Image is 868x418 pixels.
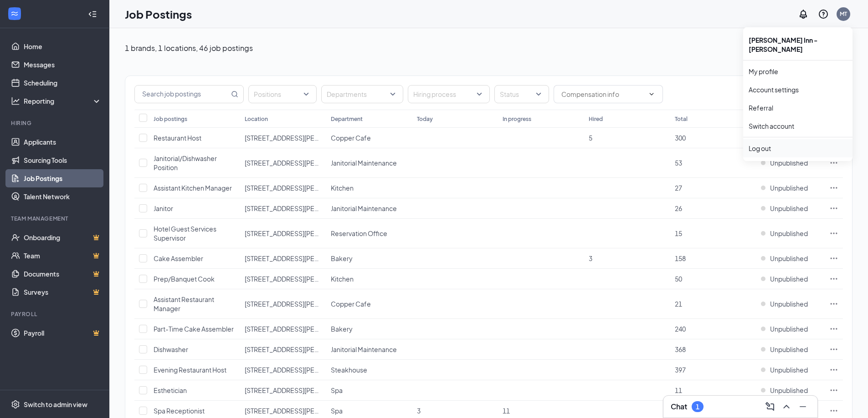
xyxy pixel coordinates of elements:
td: Kitchen [326,178,412,198]
button: Minimize [796,399,810,414]
span: [STREET_ADDRESS][PERSON_NAME] [245,300,356,308]
span: Unpublished [770,158,808,167]
span: 3 [589,254,592,262]
svg: Collapse [88,10,97,19]
svg: Ellipses [829,299,838,308]
a: DocumentsCrown [24,265,102,283]
svg: Minimize [797,401,808,412]
span: Kitchen [331,275,354,283]
td: 100 Madonna Rd [240,339,326,360]
span: [STREET_ADDRESS][PERSON_NAME] [245,254,356,262]
span: Janitorial/Dishwasher Position [154,154,217,171]
svg: WorkstreamLogo [10,9,19,18]
a: Home [24,37,102,55]
svg: Ellipses [829,365,838,374]
h1: Job Postings [125,6,192,22]
td: 100 Madonna Rd [240,178,326,198]
span: 368 [675,345,686,353]
span: Janitorial Maintenance [331,204,397,212]
svg: Ellipses [829,324,838,333]
td: 100 Madonna Rd [240,289,326,319]
span: Spa [331,407,343,415]
td: 100 Madonna Rd [240,128,326,148]
p: 1 brands, 1 locations, 46 job postings [125,43,253,53]
input: Search job postings [135,86,229,103]
div: 1 [696,403,699,411]
a: Scheduling [24,74,102,92]
span: 27 [675,184,682,192]
th: Hired [584,110,670,128]
svg: Ellipses [829,345,838,354]
span: [STREET_ADDRESS][PERSON_NAME] [245,345,356,353]
button: SmallChevronDown [828,39,853,57]
span: Prep/Banquet Cook [154,275,215,283]
button: ChevronUp [779,399,794,414]
span: Assistant Restaurant Manager [154,295,214,312]
td: 100 Madonna Rd [240,360,326,380]
a: Job Postings [24,169,102,187]
div: Department [331,115,363,123]
th: Total [670,110,756,128]
span: 5 [589,134,592,142]
span: Steakhouse [331,366,367,374]
span: Unpublished [770,274,808,283]
td: Copper Cafe [326,128,412,148]
span: Unpublished [770,365,808,374]
svg: Ellipses [829,183,838,192]
span: [STREET_ADDRESS][PERSON_NAME] [245,134,356,142]
td: 100 Madonna Rd [240,198,326,219]
td: 100 Madonna Rd [240,248,326,269]
svg: ChevronDown [648,91,655,98]
svg: ChevronUp [781,401,792,412]
span: 15 [675,229,682,237]
td: Reservation Office [326,219,412,248]
span: 3 [417,407,421,415]
td: Steakhouse [326,360,412,380]
svg: Ellipses [829,158,838,167]
a: PayrollCrown [24,324,102,342]
span: Esthetician [154,386,187,394]
span: Unpublished [770,204,808,213]
span: Unpublished [770,133,808,142]
span: Dishwasher [154,345,188,353]
td: Copper Cafe [326,289,412,319]
span: [STREET_ADDRESS][PERSON_NAME] [245,229,356,237]
span: [STREET_ADDRESS][PERSON_NAME] [245,366,356,374]
span: [STREET_ADDRESS][PERSON_NAME] [245,386,356,394]
td: 100 Madonna Rd [240,319,326,339]
span: Spa Receptionist [154,407,205,415]
span: Unpublished [770,324,808,333]
svg: Ellipses [829,386,838,395]
span: 53 [675,159,682,167]
a: Sourcing Tools [24,151,102,169]
h3: Chat [671,402,687,412]
span: 50 [675,275,682,283]
a: Messages [24,55,102,74]
td: Janitorial Maintenance [326,198,412,219]
span: [STREET_ADDRESS][PERSON_NAME] [245,407,356,415]
span: Unpublished [770,183,808,192]
span: Reservation Office [331,229,387,237]
span: 21 [675,300,682,308]
span: Janitor [154,204,173,212]
button: ComposeMessage [763,399,777,414]
div: Job postings [154,115,187,123]
a: OnboardingCrown [24,228,102,247]
td: 100 Madonna Rd [240,380,326,401]
a: Applicants [24,133,102,151]
th: In progress [498,110,584,128]
div: Switch to admin view [24,400,87,409]
svg: Ellipses [829,254,838,263]
td: Bakery [326,319,412,339]
svg: SmallChevronDown [836,44,845,53]
span: 397 [675,366,686,374]
th: Today [412,110,498,128]
span: Janitorial Maintenance [331,345,397,353]
a: TeamCrown [24,247,102,265]
span: Janitorial Maintenance [331,159,397,167]
span: Assistant Kitchen Manager [154,184,232,192]
span: Cake Assembler [154,254,203,262]
span: 300 [675,134,686,142]
td: Kitchen [326,269,412,289]
span: Copper Cafe [331,134,371,142]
